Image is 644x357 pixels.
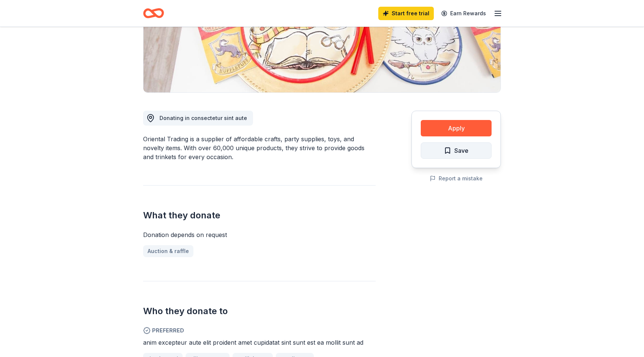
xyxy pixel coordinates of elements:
a: Start free trial [378,7,434,20]
a: Earn Rewards [437,7,490,20]
span: anim excepteur aute elit proident amet cupidatat sint sunt est ea mollit sunt ad [143,339,363,346]
button: Report a mistake [430,174,483,183]
span: Donating in consectetur sint aute [160,115,247,121]
h2: What they donate [143,209,376,221]
div: Oriental Trading is a supplier of affordable crafts, party supplies, toys, and novelty items. Wit... [143,135,376,161]
a: Home [143,4,164,22]
h2: Who they donate to [143,305,376,317]
button: Save [421,142,492,159]
div: Donation depends on request [143,230,376,239]
span: Preferred [143,326,376,335]
span: Save [454,146,468,155]
button: Apply [421,120,492,136]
